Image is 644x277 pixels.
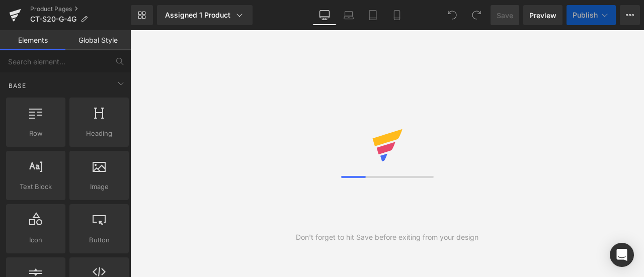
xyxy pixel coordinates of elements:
[9,128,62,139] span: Row
[30,5,131,13] a: Product Pages
[466,5,487,25] button: Redo
[72,128,126,139] span: Heading
[131,5,153,25] a: New Library
[610,243,634,267] div: Open Intercom Messenger
[442,5,462,25] button: Undo
[296,232,478,243] div: Don't forget to hit Save before exiting from your design
[72,235,126,245] span: Button
[65,30,131,50] a: Global Style
[361,5,385,25] a: Tablet
[337,5,361,25] a: Laptop
[529,10,556,21] span: Preview
[620,5,640,25] button: More
[573,11,598,19] span: Publish
[9,181,62,192] span: Text Block
[567,5,616,25] button: Publish
[497,10,513,21] span: Save
[523,5,562,25] a: Preview
[72,181,126,192] span: Image
[385,5,409,25] a: Mobile
[9,235,62,245] span: Icon
[312,5,337,25] a: Desktop
[30,15,76,23] span: CT-S20-G-4G
[8,81,27,90] span: Base
[165,10,245,20] div: Assigned 1 Product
